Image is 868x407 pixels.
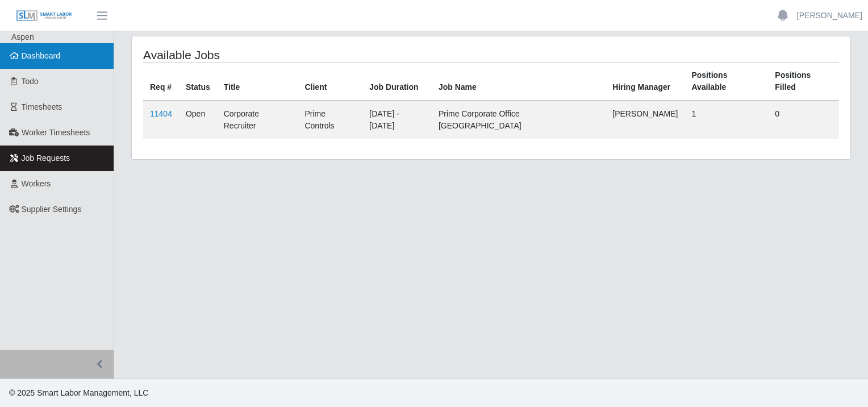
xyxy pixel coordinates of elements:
th: Req # [143,63,179,101]
span: Supplier Settings [22,205,82,214]
th: Positions Available [685,63,768,101]
th: Client [298,63,362,101]
span: © 2025 Smart Labor Management, LLC [9,388,148,397]
span: Dashboard [22,51,61,60]
td: [DATE] - [DATE] [362,101,432,139]
td: Open [179,101,217,139]
td: [PERSON_NAME] [606,101,685,139]
span: Timesheets [22,102,62,111]
td: Prime Controls [298,101,362,139]
th: Hiring Manager [606,63,685,101]
img: SLM Logo [16,10,73,22]
a: 11404 [150,109,172,118]
span: Worker Timesheets [22,128,90,137]
th: Title [217,63,298,101]
span: Todo [22,77,39,86]
th: Status [179,63,217,101]
th: Job Name [432,63,606,101]
td: 0 [768,101,839,139]
td: 1 [685,101,768,139]
span: Aspen [11,32,34,41]
span: Workers [22,179,51,188]
span: Job Requests [22,153,70,163]
td: Prime Corporate Office [GEOGRAPHIC_DATA] [432,101,606,139]
th: Job Duration [362,63,432,101]
th: Positions Filled [768,63,839,101]
h4: Available Jobs [143,48,423,62]
td: Corporate Recruiter [217,101,298,139]
a: [PERSON_NAME] [797,10,862,22]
